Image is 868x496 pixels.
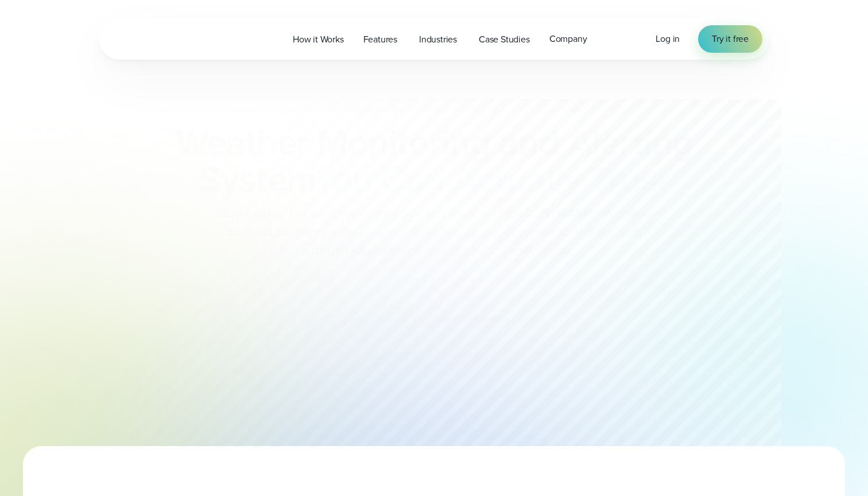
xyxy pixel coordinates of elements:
[656,32,680,45] span: Log in
[469,28,540,51] a: Case Studies
[479,33,530,46] span: Case Studies
[549,32,587,46] span: Company
[363,33,397,46] span: Features
[712,32,749,46] span: Try it free
[656,32,680,46] a: Log in
[293,33,344,46] span: How it Works
[419,33,457,46] span: Industries
[283,28,354,51] a: How it Works
[698,25,762,53] a: Try it free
